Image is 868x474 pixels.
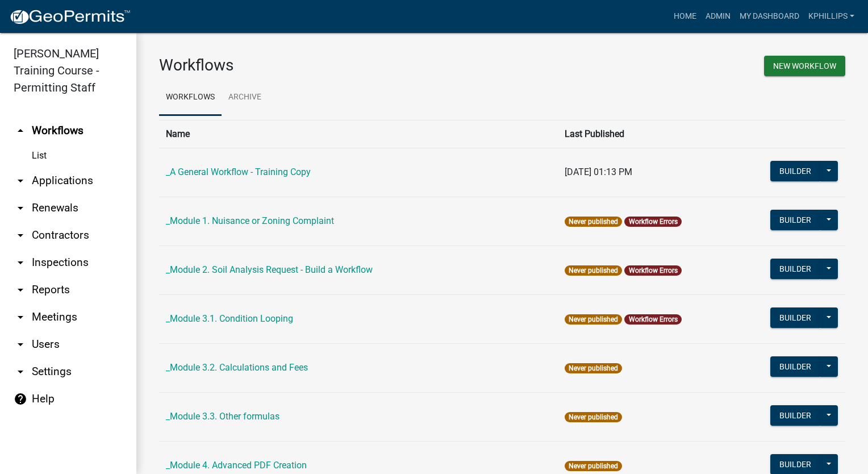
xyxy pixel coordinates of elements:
[222,80,268,116] a: Archive
[159,80,222,116] a: Workflows
[14,174,27,188] i: arrow_drop_down
[629,315,678,323] a: Workflow Errors
[565,363,622,373] span: Never published
[770,405,820,426] button: Builder
[14,256,27,269] i: arrow_drop_down
[14,201,27,215] i: arrow_drop_down
[166,167,311,177] a: _A General Workflow - Training Copy
[701,6,735,27] a: Admin
[770,307,820,328] button: Builder
[14,392,27,406] i: help
[14,124,27,138] i: arrow_drop_up
[166,460,307,471] a: _Module 4. Advanced PDF Creation
[565,167,632,177] span: [DATE] 01:13 PM
[159,120,558,148] th: Name
[669,6,701,27] a: Home
[14,228,27,242] i: arrow_drop_down
[166,411,279,422] a: _Module 3.3. Other formulas
[735,6,804,27] a: My Dashboard
[558,120,734,148] th: Last Published
[159,56,494,75] h3: Workflows
[565,412,622,422] span: Never published
[166,264,373,275] a: _Module 2. Soil Analysis Request - Build a Workflow
[565,217,622,227] span: Never published
[804,6,859,27] a: kphillips
[14,338,27,351] i: arrow_drop_down
[166,313,293,324] a: _Module 3.1. Condition Looping
[166,215,334,226] a: _Module 1. Nuisance or Zoning Complaint
[764,56,845,76] button: New Workflow
[565,314,622,325] span: Never published
[629,267,678,275] a: Workflow Errors
[565,461,622,471] span: Never published
[14,365,27,379] i: arrow_drop_down
[770,259,820,279] button: Builder
[14,310,27,324] i: arrow_drop_down
[14,283,27,297] i: arrow_drop_down
[166,362,308,373] a: _Module 3.2. Calculations and Fees
[770,210,820,230] button: Builder
[770,356,820,377] button: Builder
[565,265,622,276] span: Never published
[629,218,678,226] a: Workflow Errors
[770,161,820,181] button: Builder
